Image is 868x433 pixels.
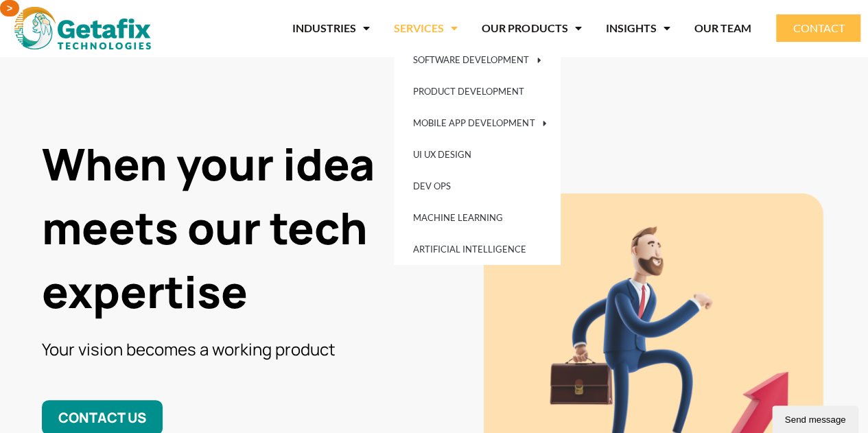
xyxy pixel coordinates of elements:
[42,132,467,323] h1: When your idea meets our tech expertise
[394,202,561,233] a: MACHINE LEARNING
[42,338,467,360] h3: Your vision becomes a working product
[14,7,151,49] img: web and mobile application development company
[58,408,146,427] span: CONTACT US
[605,12,670,44] a: INSIGHTS
[394,170,561,202] a: DEV OPS
[772,403,861,433] iframe: chat widget
[482,12,581,44] a: OUR PRODUCTS
[394,44,561,265] ul: SERVICES
[776,14,860,42] a: CONTACT
[394,233,561,265] a: ARTIFICIAL INTELLIGENCE
[793,23,844,34] span: CONTACT
[394,12,458,44] a: SERVICES
[394,139,561,170] a: UI UX DESIGN
[394,75,561,107] a: PRODUCT DEVELOPMENT
[292,12,370,44] a: INDUSTRIES
[394,44,561,75] a: SOFTWARE DEVELOPMENT
[394,107,561,139] a: MOBILE APP DEVELOPMENT
[172,12,751,44] nav: Menu
[694,12,751,44] a: OUR TEAM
